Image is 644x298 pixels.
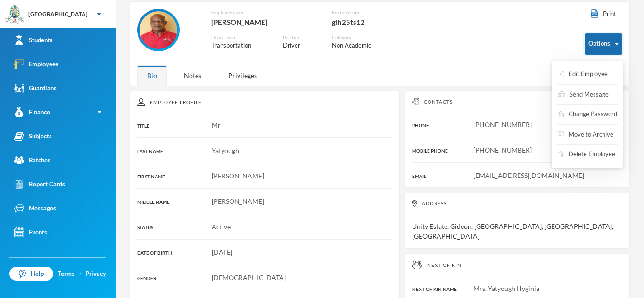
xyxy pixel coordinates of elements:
div: Employee name [211,9,318,16]
button: Edit Employee [557,66,609,83]
div: Notes [174,65,211,86]
span: [PHONE_NUMBER] [473,146,532,154]
div: glh25ts12 [332,16,420,28]
div: Category [332,34,388,41]
span: Mrs. Yatyough Hyginia [473,284,539,292]
img: logo [5,5,24,24]
span: Yatyough [212,146,239,154]
div: [GEOGRAPHIC_DATA] [28,10,88,18]
div: Batches [14,155,50,165]
a: Terms [58,269,74,279]
div: Employee no. [332,9,420,16]
div: Employees [14,59,58,69]
div: Report Cards [14,179,65,189]
button: Print [585,9,622,19]
span: [DEMOGRAPHIC_DATA] [212,274,286,282]
div: Guardians [14,83,57,93]
div: Position [283,34,318,41]
img: EMPLOYEE [140,11,177,49]
div: [PERSON_NAME] [211,16,318,28]
div: Address [412,200,622,207]
div: Driver [283,41,318,50]
div: Students [14,35,53,45]
div: Contacts [412,98,622,105]
div: · [79,269,81,279]
span: [PERSON_NAME] [212,172,264,180]
span: [EMAIL_ADDRESS][DOMAIN_NAME] [473,171,584,179]
div: Messages [14,203,56,213]
span: Mr [212,121,221,129]
button: Options [585,33,622,55]
button: Change Password [557,106,618,123]
div: Department [211,34,269,41]
div: Non Academic [332,41,388,50]
div: Events [14,227,47,237]
div: Finance [14,107,50,117]
div: Employee Profile [137,98,392,106]
button: Move to Archive [557,126,614,143]
div: Transportation [211,41,269,50]
div: Unity Estate, Gideon, [GEOGRAPHIC_DATA], [GEOGRAPHIC_DATA], [GEOGRAPHIC_DATA] [405,193,630,249]
span: [DATE] [212,248,232,256]
span: [PHONE_NUMBER] [473,121,532,129]
a: Help [9,267,53,281]
div: Privileges [218,65,267,86]
button: Send Message [557,86,610,103]
div: Subjects [14,131,52,141]
div: Bio [137,65,167,86]
div: Next of Kin [412,261,622,269]
span: [PERSON_NAME] [212,197,264,205]
a: Privacy [85,269,106,279]
button: Delete Employee [557,146,616,163]
span: Active [212,223,231,231]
